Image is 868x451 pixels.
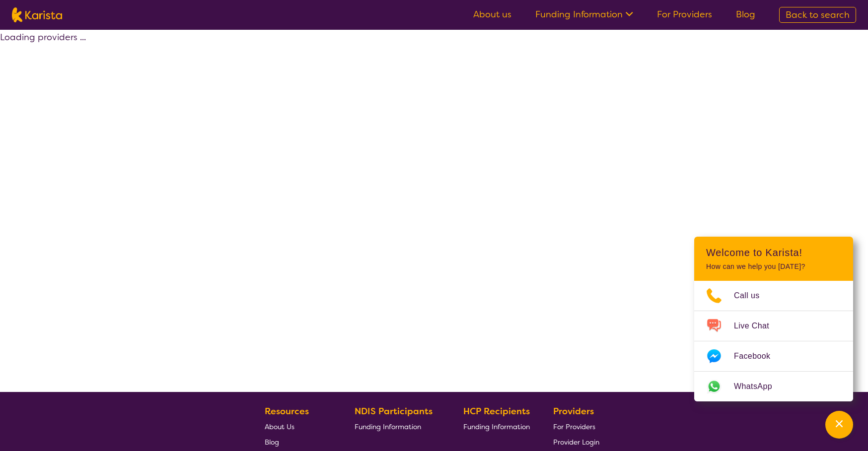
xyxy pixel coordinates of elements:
[657,8,712,20] a: For Providers
[473,8,511,20] a: About us
[265,438,279,447] span: Blog
[355,422,421,431] span: Funding Information
[553,405,594,417] b: Providers
[825,411,853,439] button: Channel Menu
[463,422,530,431] span: Funding Information
[734,379,784,394] span: WhatsApp
[694,281,853,401] ul: Choose channel
[265,434,331,450] a: Blog
[734,288,772,303] span: Call us
[535,8,633,20] a: Funding Information
[734,349,782,364] span: Facebook
[786,9,850,21] span: Back to search
[265,422,294,431] span: About Us
[706,247,841,258] h2: Welcome to Karista!
[734,319,781,333] span: Live Chat
[553,422,595,431] span: For Providers
[694,237,853,401] div: Channel Menu
[553,419,599,434] a: For Providers
[355,419,440,434] a: Funding Information
[463,405,530,417] b: HCP Recipients
[463,419,530,434] a: Funding Information
[265,405,309,417] b: Resources
[12,7,62,22] img: Karista logo
[694,372,853,401] a: Web link opens in a new tab.
[355,405,433,417] b: NDIS Participants
[553,434,599,450] a: Provider Login
[779,7,856,23] a: Back to search
[265,419,331,434] a: About Us
[553,438,599,447] span: Provider Login
[706,262,841,271] p: How can we help you [DATE]?
[736,8,755,20] a: Blog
